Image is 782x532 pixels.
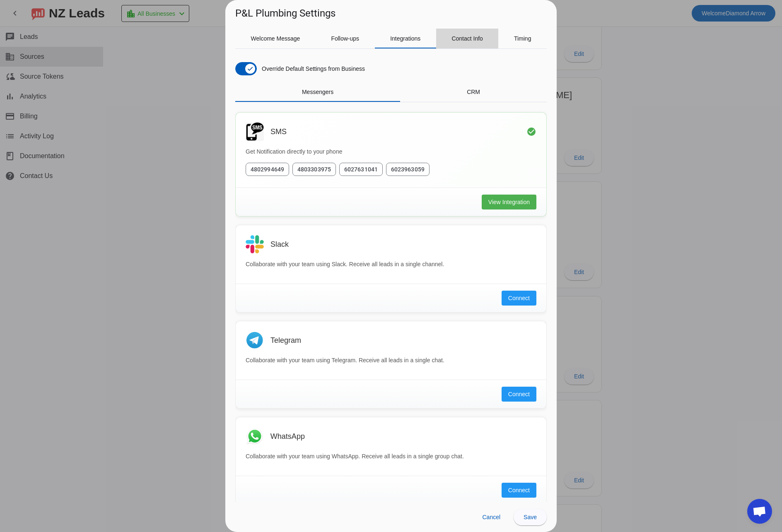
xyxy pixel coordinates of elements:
[390,36,420,41] span: Integrations
[508,486,530,494] span: Connect
[524,514,537,520] span: Save
[508,390,530,398] span: Connect
[391,165,425,173] span: 6023963059
[260,65,365,73] label: Override Default Settings from Business
[251,36,300,41] span: Welcome Message
[514,509,547,525] button: Save
[502,483,536,498] button: Connect
[467,89,480,95] span: CRM
[502,291,536,306] button: Connect
[246,427,264,445] img: WhatsApp
[502,387,536,402] button: Connect
[482,195,536,209] button: View Integration
[270,128,287,136] h3: SMS
[526,127,536,137] mat-icon: check_circle
[475,509,507,525] button: Cancel
[514,36,531,41] span: Timing
[251,165,284,173] span: 4802994649
[246,331,264,349] img: Telegram
[451,36,483,41] span: Contact Info
[331,36,359,41] span: Follow-ups
[482,514,500,520] span: Cancel
[302,89,333,95] span: Messengers
[246,123,264,141] img: SMS
[270,240,289,248] h3: Slack
[270,432,305,441] h3: WhatsApp
[235,7,335,20] h1: P&L Plumbing Settings
[246,260,536,269] p: Collaborate with your team using Slack. Receive all leads in a single channel.
[344,165,378,173] span: 6027631041
[246,356,536,365] p: Collaborate with your team using Telegram. Receive all leads in a single chat.
[270,336,301,344] h3: Telegram
[488,198,530,206] span: View Integration
[747,499,772,524] div: Open chat
[246,235,264,253] img: Slack
[508,294,530,302] span: Connect
[246,452,536,461] p: Collaborate with your team using WhatsApp. Receive all leads in a single group chat.
[246,147,536,156] p: Get Notification directly to your phone
[297,165,331,173] span: 4803303975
